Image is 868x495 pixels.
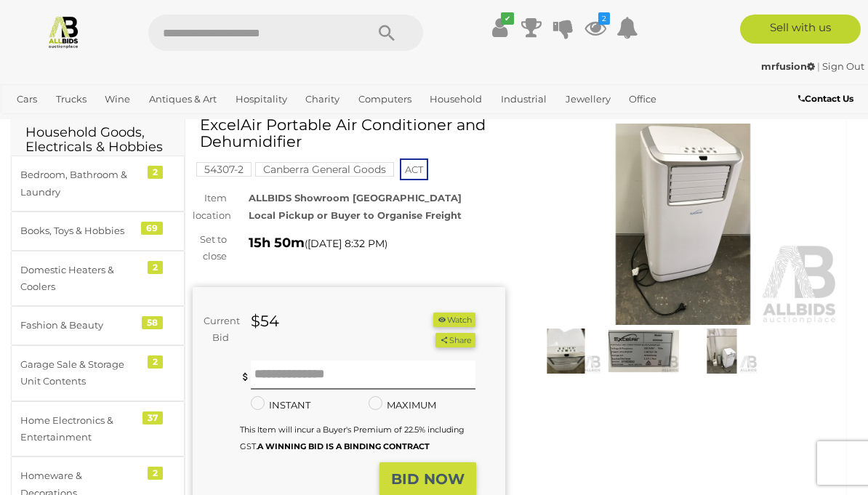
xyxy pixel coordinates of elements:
div: Set to close [182,231,238,265]
a: ✔ [489,15,510,41]
a: Industrial [495,87,552,111]
button: Share [435,333,475,348]
i: ✔ [501,12,514,25]
a: Jewellery [560,87,616,111]
div: Current Bid [193,313,240,347]
a: Wine [99,87,136,111]
strong: mrfusion [761,60,815,72]
a: Domestic Heaters & Coolers 2 [11,251,185,307]
div: 2 [148,467,163,480]
div: Fashion & Beauty [20,317,140,334]
button: Search [350,15,423,51]
a: Fashion & Beauty 58 [11,306,185,345]
a: Sign Out [822,60,864,72]
button: Watch [433,313,475,328]
span: ( ) [305,238,387,249]
a: Computers [353,87,417,111]
label: INSTANT [251,397,310,414]
strong: ALLBIDS Showroom [GEOGRAPHIC_DATA] [249,192,462,204]
a: Contact Us [798,91,857,107]
h2: Household Goods, Electricals & Hobbies [25,126,170,155]
strong: BID NOW [391,470,465,488]
div: Item location [182,190,238,224]
div: 2 [148,355,163,369]
div: 2 [148,261,163,274]
mark: 54307-2 [196,162,252,177]
img: ExcelAir Portable Air Conditioner and Dehumidifier [686,329,757,374]
a: Trucks [50,87,92,111]
a: Bedroom, Bathroom & Laundry 2 [11,156,185,212]
mark: Canberra General Goods [255,162,394,177]
b: A WINNING BID IS A BINDING CONTRACT [257,441,430,451]
i: 2 [598,12,610,25]
a: Charity [300,87,345,111]
span: [DATE] 8:32 PM [308,237,385,250]
div: Books, Toys & Hobbies [20,222,140,239]
a: 2 [584,15,606,41]
div: Bedroom, Bathroom & Laundry [20,166,140,201]
a: Hospitality [230,87,293,111]
div: Home Electronics & Entertainment [20,412,140,446]
div: 58 [142,316,163,329]
a: 54307-2 [196,164,252,175]
div: Domestic Heaters & Coolers [20,262,140,296]
a: Home Electronics & Entertainment 37 [11,401,185,457]
label: MAXIMUM [369,397,436,414]
a: Household [424,87,488,111]
img: ExcelAir Portable Air Conditioner and Dehumidifier [608,329,679,374]
span: ACT [400,158,428,180]
strong: 15h 50m [249,235,305,251]
a: mrfusion [761,60,817,72]
img: Allbids.com.au [47,15,81,49]
span: | [817,60,820,72]
small: This Item will incur a Buyer's Premium of 22.5% including GST. [240,424,465,451]
a: [GEOGRAPHIC_DATA] [60,111,174,135]
div: Garage Sale & Storage Unit Contents [20,356,140,390]
div: 37 [142,411,163,424]
strong: $54 [251,312,279,330]
a: Sell with us [740,15,861,44]
img: ExcelAir Portable Air Conditioner and Dehumidifier [527,124,840,325]
a: Books, Toys & Hobbies 69 [11,212,185,250]
a: Antiques & Art [143,87,222,111]
li: Watch this item [433,313,475,328]
a: Sports [11,111,52,135]
a: Cars [11,87,43,111]
img: ExcelAir Portable Air Conditioner and Dehumidifier [531,329,601,374]
a: Office [623,87,662,111]
a: Canberra General Goods [255,164,394,175]
h1: ExcelAir Portable Air Conditioner and Dehumidifier [200,116,502,150]
b: Contact Us [798,93,853,104]
a: Garage Sale & Storage Unit Contents 2 [11,345,185,401]
strong: Local Pickup or Buyer to Organise Freight [249,209,462,221]
div: 69 [141,222,163,235]
div: 2 [148,166,163,179]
